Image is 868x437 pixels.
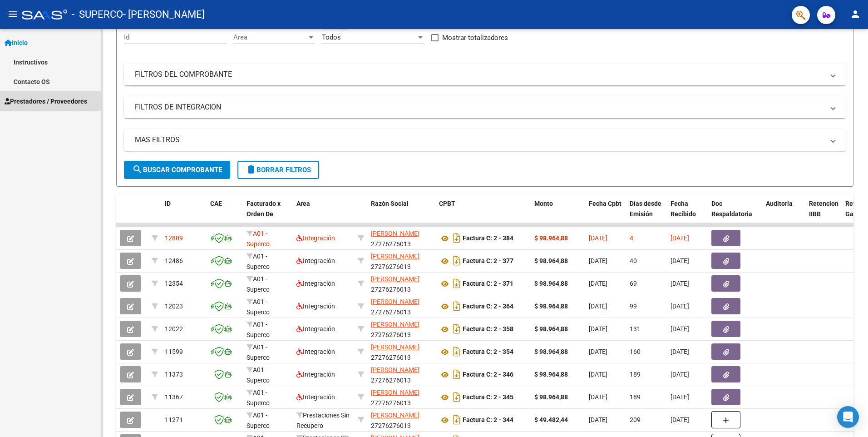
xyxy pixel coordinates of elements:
span: Fecha Cpbt [589,200,621,207]
div: 27276276013 [371,319,432,338]
span: 12022 [165,325,183,333]
datatable-header-cell: Retencion IIBB [805,194,842,234]
div: 27276276013 [371,365,432,384]
span: A01 - Superco [247,230,270,248]
span: A01 - Superco [247,343,270,361]
span: [PERSON_NAME] [371,230,419,237]
span: 189 [630,393,641,401]
mat-icon: person [850,9,861,20]
datatable-header-cell: ID [161,194,207,234]
span: Todos [322,33,341,41]
span: Fecha Recibido [671,200,696,218]
strong: Factura C: 2 - 354 [463,348,513,356]
span: Integración [296,325,335,333]
i: Descargar documento [451,412,463,427]
datatable-header-cell: Razón Social [367,194,435,234]
div: 27276276013 [371,297,432,316]
span: 69 [630,280,637,287]
i: Descargar documento [451,253,463,268]
span: 12023 [165,303,183,310]
span: [PERSON_NAME] [371,275,419,283]
span: Area [296,200,310,207]
strong: Factura C: 2 - 377 [463,258,513,265]
div: 27276276013 [371,387,432,407]
span: [DATE] [589,393,607,401]
span: A01 - Superco [247,366,270,384]
button: Buscar Comprobante [124,161,230,179]
span: Borrar Filtros [246,166,311,174]
span: [DATE] [589,325,607,333]
span: Integración [296,280,335,287]
span: [DATE] [671,325,689,333]
span: 11599 [165,348,183,355]
datatable-header-cell: Facturado x Orden De [243,194,293,234]
span: [DATE] [671,348,689,355]
div: 27276276013 [371,274,432,293]
span: Inicio [5,38,28,48]
mat-panel-title: FILTROS DE INTEGRACION [135,102,824,112]
span: 40 [630,257,637,264]
span: Días desde Emisión [630,200,661,218]
span: Mostrar totalizadores [442,32,508,43]
span: Doc Respaldatoria [711,200,752,218]
span: Integración [296,303,335,310]
strong: Factura C: 2 - 364 [463,303,513,310]
span: Prestaciones Sin Recupero [296,412,350,429]
span: - SUPERCO [72,5,123,25]
span: Area [233,33,307,41]
div: Open Intercom Messenger [837,406,859,428]
span: [DATE] [589,234,607,242]
span: 11367 [165,393,183,401]
span: Retencion IIBB [809,200,838,218]
strong: Factura C: 2 - 384 [463,235,513,242]
span: [DATE] [589,257,607,264]
span: Integración [296,234,335,242]
span: 4 [630,234,633,242]
datatable-header-cell: Doc Respaldatoria [708,194,762,234]
span: Razón Social [371,200,409,207]
i: Descargar documento [451,299,463,313]
strong: $ 98.964,88 [534,325,568,333]
span: Prestadores / Proveedores [5,96,87,106]
div: 27276276013 [371,228,432,248]
mat-expansion-panel-header: FILTROS DE INTEGRACION [124,96,846,118]
strong: Factura C: 2 - 345 [463,394,513,401]
span: Auditoria [766,200,793,207]
span: Integración [296,371,335,378]
i: Descargar documento [451,390,463,404]
datatable-header-cell: Auditoria [762,194,805,234]
strong: Factura C: 2 - 344 [463,417,513,424]
span: [PERSON_NAME] [371,253,419,260]
i: Descargar documento [451,231,463,245]
mat-icon: menu [7,9,18,20]
mat-icon: delete [246,164,256,175]
span: 189 [630,371,641,378]
datatable-header-cell: Días desde Emisión [626,194,667,234]
span: A01 - Superco [247,389,270,407]
i: Descargar documento [451,367,463,382]
span: [PERSON_NAME] [371,321,419,328]
span: A01 - Superco [247,321,270,338]
strong: $ 98.964,88 [534,280,568,287]
span: ID [165,200,171,207]
span: [DATE] [589,280,607,287]
span: Integración [296,393,335,401]
span: 11271 [165,416,183,423]
span: [PERSON_NAME] [371,366,419,373]
span: [DATE] [671,393,689,401]
span: [DATE] [671,280,689,287]
span: 12486 [165,257,183,264]
strong: $ 98.964,88 [534,234,568,242]
span: [PERSON_NAME] [371,298,419,305]
span: 209 [630,416,641,423]
span: 12354 [165,280,183,287]
span: [PERSON_NAME] [371,343,419,351]
span: [DATE] [671,234,689,242]
strong: Factura C: 2 - 346 [463,371,513,378]
span: A01 - Superco [247,298,270,316]
span: [DATE] [589,371,607,378]
strong: $ 98.964,88 [534,303,568,310]
span: A01 - Superco [247,275,270,293]
span: Integración [296,348,335,355]
datatable-header-cell: CAE [207,194,243,234]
